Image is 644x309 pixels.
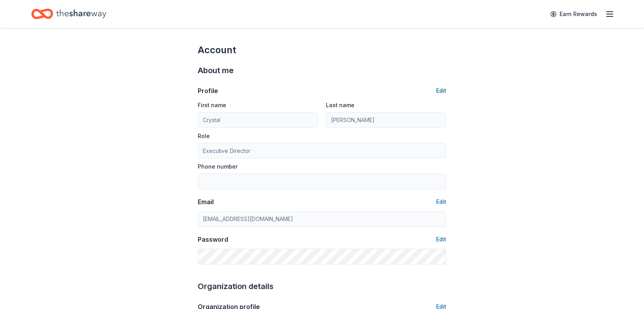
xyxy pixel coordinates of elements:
a: Earn Rewards [546,7,602,21]
div: Organization details [198,280,446,293]
label: Phone number [198,163,238,171]
div: Profile [198,86,218,95]
a: Home [31,5,106,23]
div: About me [198,64,446,77]
div: Email [198,197,214,207]
button: Edit [436,235,446,244]
button: Edit [436,197,446,207]
button: Edit [436,86,446,95]
label: Last name [326,101,354,109]
label: Role [198,132,210,140]
label: First name [198,101,226,109]
div: Password [198,235,228,244]
div: Account [198,44,446,56]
